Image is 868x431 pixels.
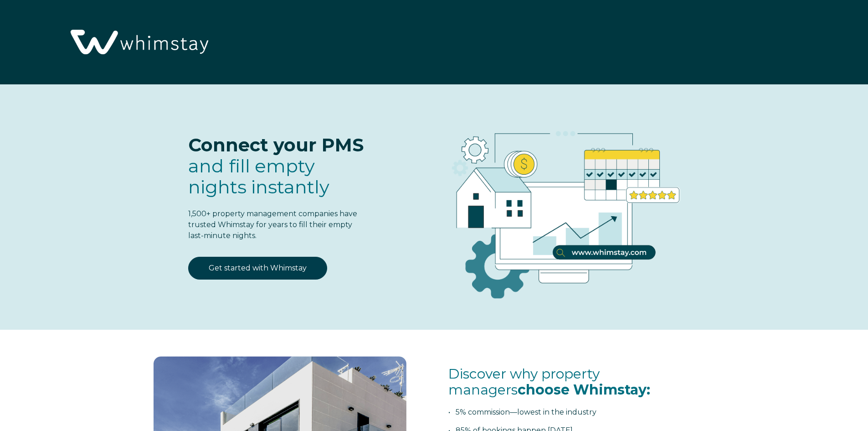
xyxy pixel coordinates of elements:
img: RBO Ilustrations-03 [400,103,721,313]
span: • 5% commission—lowest in the industry [448,408,596,416]
span: Discover why property managers [448,365,650,398]
span: and [188,155,329,198]
span: choose Whimstay: [518,381,650,398]
span: 1,500+ property management companies have trusted Whimstay for years to fill their empty last-min... [188,209,357,240]
a: Get started with Whimstay [188,257,327,280]
span: fill empty nights instantly [188,155,329,198]
span: Connect your PMS [188,134,364,156]
img: Whimstay Logo-02 1 [64,5,213,81]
